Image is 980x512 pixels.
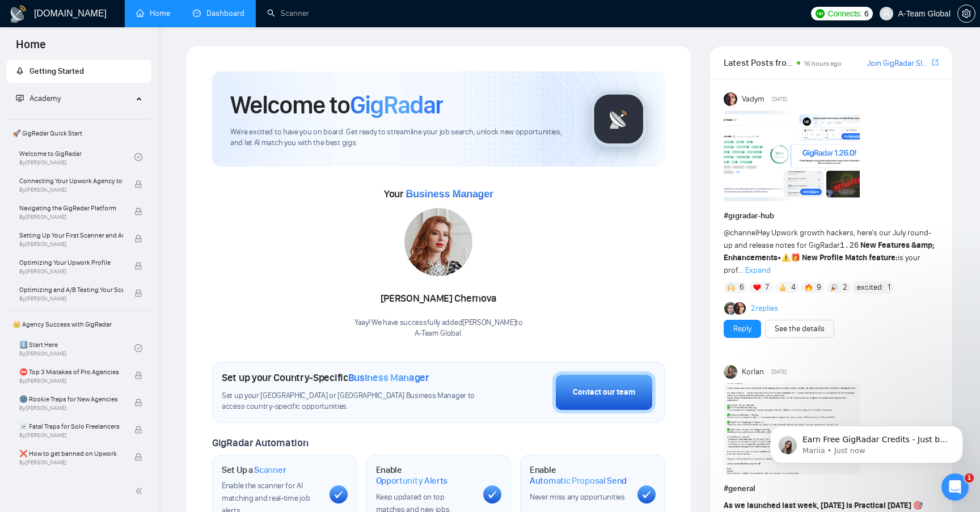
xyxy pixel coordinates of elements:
[724,111,860,201] img: F09AC4U7ATU-image.png
[19,405,123,412] span: By [PERSON_NAME]
[805,283,813,291] img: 🔥
[134,399,142,407] span: lock
[7,60,151,83] li: Getting Started
[724,92,737,106] img: Vadym
[29,94,61,103] span: Academy
[753,283,761,291] img: ❤️
[222,391,482,412] span: Set up your [GEOGRAPHIC_DATA] or [GEOGRAPHIC_DATA] Business Manager to access country-specific op...
[913,501,923,510] span: 🎯
[724,483,939,495] h1: # general
[590,91,647,147] img: gigradar-logo.png
[134,344,142,352] span: check-circle
[193,9,244,18] a: dashboardDashboard
[9,5,27,23] img: logo
[134,180,142,188] span: lock
[742,366,764,378] span: Korlan
[29,66,84,76] span: Getting Started
[724,501,911,510] strong: As we launched last week, [DATE] is Practical [DATE]
[828,7,862,20] span: Connects:
[134,453,142,461] span: lock
[932,58,939,67] span: export
[350,90,443,120] span: GigRadar
[16,94,61,103] span: Academy
[7,36,55,60] span: Home
[724,56,793,70] span: Latest Posts from the GigRadar Community
[134,426,142,434] span: lock
[134,153,142,161] span: check-circle
[965,473,974,483] span: 1
[957,5,975,23] button: setting
[724,302,737,315] img: Alex B
[19,145,134,170] a: Welcome to GigRadarBy[PERSON_NAME]
[530,464,628,486] h1: Enable
[135,485,146,497] span: double-left
[816,9,825,18] img: upwork-logo.png
[724,320,761,338] button: Reply
[404,208,472,276] img: 1686131547568-39.jpg
[775,323,825,335] a: See the details
[724,383,860,474] img: F09B4B43NK0-Manav%20Gupta%20-%20proposal.png
[864,7,869,20] span: 6
[376,475,448,486] span: Opportunity Alerts
[19,241,123,248] span: By [PERSON_NAME]
[958,9,975,18] span: setting
[791,253,800,263] span: 🎁
[212,437,308,449] span: GigRadar Automation
[882,10,890,18] span: user
[222,464,286,476] h1: Set Up a
[134,289,142,297] span: lock
[724,210,939,222] h1: # gigradar-hub
[19,175,123,187] span: Connecting Your Upwork Agency to GigRadar
[802,253,898,263] strong: New Profile Match feature:
[19,268,123,275] span: By [PERSON_NAME]
[941,473,969,501] iframe: Intercom live chat
[765,282,769,293] span: 7
[957,9,975,18] a: setting
[781,253,791,263] span: ⚠️
[19,284,123,295] span: Optimizing and A/B Testing Your Scanner for Better Results
[753,402,980,481] iframe: Intercom notifications message
[552,371,656,413] button: Contact our team
[727,283,735,291] img: 🙌
[19,187,123,193] span: By [PERSON_NAME]
[230,127,572,149] span: We're excited to have you on board. Get ready to streamline your job search, unlock new opportuni...
[888,282,890,293] span: 1
[817,282,821,293] span: 9
[19,295,123,302] span: By [PERSON_NAME]
[751,303,778,314] a: 2replies
[16,94,24,102] span: fund-projection-screen
[354,289,523,308] div: [PERSON_NAME] Chernova
[740,282,744,293] span: 6
[19,459,123,466] span: By [PERSON_NAME]
[19,336,134,361] a: 1️⃣ Start HereBy[PERSON_NAME]
[19,393,123,405] span: 🌚 Rookie Traps for New Agencies
[348,371,429,384] span: Business Manager
[16,67,24,75] span: rocket
[771,367,787,377] span: [DATE]
[791,282,796,293] span: 4
[530,492,626,502] span: Never miss any opportunities.
[733,323,751,335] a: Reply
[222,371,429,384] h1: Set up your Country-Specific
[932,57,939,68] a: export
[19,432,123,439] span: By [PERSON_NAME]
[405,188,493,200] span: Business Manager
[19,230,123,241] span: Setting Up Your First Scanner and Auto-Bidder
[134,235,142,243] span: lock
[745,265,771,275] span: Expand
[804,60,842,67] span: 16 hours ago
[354,318,523,339] div: Yaay! We have successfully added [PERSON_NAME] to
[843,282,847,293] span: 2
[19,448,123,459] span: ❌ How to get banned on Upwork
[19,257,123,268] span: Optimizing Your Upwork Profile
[19,214,123,221] span: By [PERSON_NAME]
[8,122,150,145] span: 🚀 GigRadar Quick Start
[134,371,142,379] span: lock
[724,228,935,275] span: Hey Upwork growth hackers, here's our July round-up and release notes for GigRadar • is your prof...
[19,202,123,214] span: Navigating the GigRadar Platform
[724,365,737,379] img: Korlan
[772,94,787,104] span: [DATE]
[573,386,635,399] div: Contact our team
